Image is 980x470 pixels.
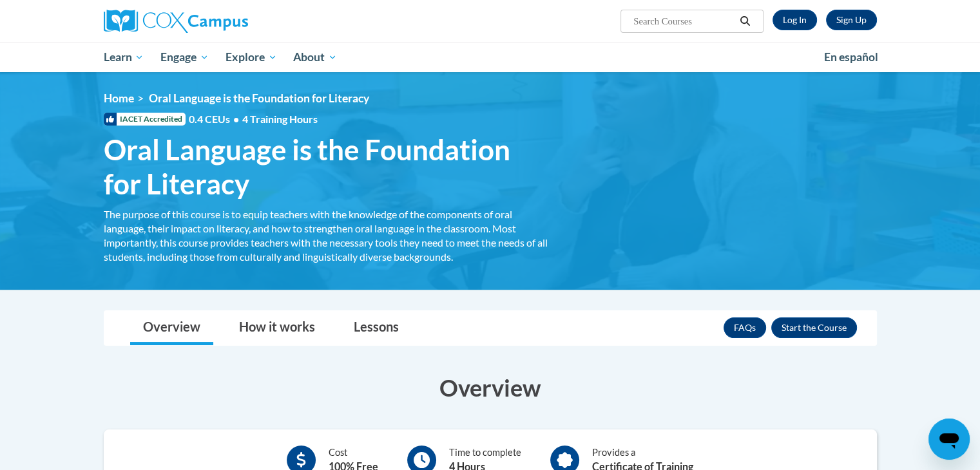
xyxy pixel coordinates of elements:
[95,42,153,72] a: Learn
[632,14,735,29] input: Search Courses
[826,10,877,30] a: Register
[724,317,766,338] a: FAQs
[824,50,878,64] span: En español
[816,44,887,71] a: En español
[84,42,896,72] div: Main menu
[217,42,285,72] a: Explore
[773,10,817,30] a: Log In
[149,91,369,105] span: Oral Language is the Foundation for Literacy
[735,14,754,29] button: Search
[130,311,213,345] a: Overview
[293,50,337,65] span: About
[104,371,877,404] h3: Overview
[104,10,349,33] a: Cox Campus
[103,50,144,65] span: Learn
[242,113,318,125] span: 4 Training Hours
[226,311,328,345] a: How it works
[928,418,970,460] iframe: Button to launch messaging window
[160,50,209,65] span: Engage
[104,10,248,33] img: Cox Campus
[341,311,412,345] a: Lessons
[104,113,186,126] span: IACET Accredited
[152,42,217,72] a: Engage
[104,91,134,105] a: Home
[104,207,548,264] div: The purpose of this course is to equip teachers with the knowledge of the components of oral lang...
[233,113,239,125] span: •
[226,50,277,65] span: Explore
[285,42,345,72] a: About
[104,133,548,201] span: Oral Language is the Foundation for Literacy
[189,112,318,126] span: 0.4 CEUs
[771,317,857,338] button: Enroll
